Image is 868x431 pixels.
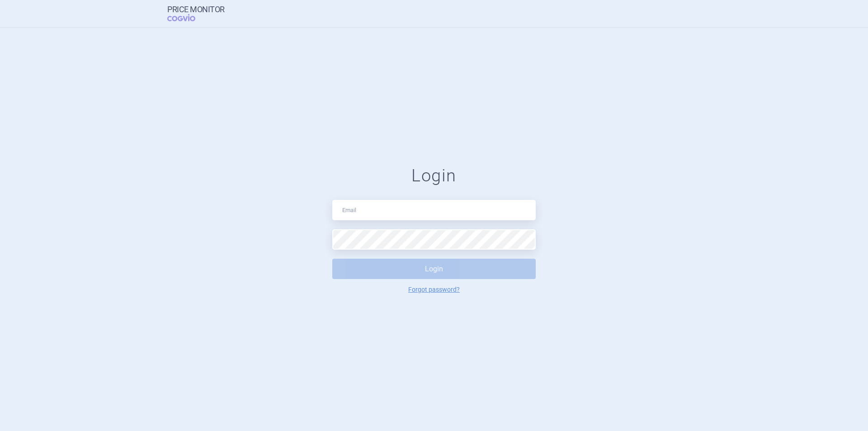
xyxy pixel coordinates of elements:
button: Login [332,259,536,279]
a: Price MonitorCOGVIO [167,5,225,22]
h1: Login [332,166,536,186]
input: Email [332,200,536,220]
span: COGVIO [167,14,208,21]
a: Forgot password? [408,286,460,293]
strong: Price Monitor [167,5,225,14]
